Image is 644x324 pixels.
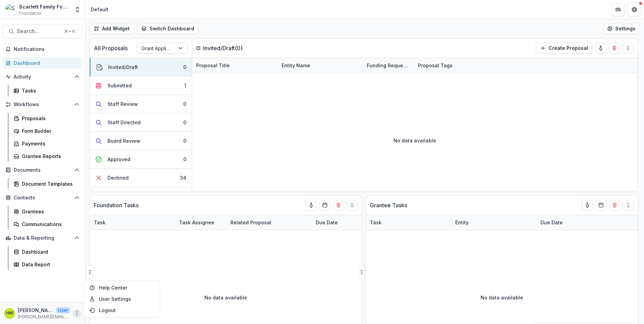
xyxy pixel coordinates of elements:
button: Delete card [609,43,620,54]
p: No data available [481,294,523,301]
div: Declined [108,174,129,181]
div: Invited/Draft [108,64,138,71]
span: Workflows [14,102,71,108]
div: Task Assignee [175,215,226,230]
button: Add Widget [89,23,134,34]
a: Data Report [11,259,82,270]
button: Open entity switcher [73,3,82,16]
button: Get Help [628,3,641,16]
div: Default [91,6,109,13]
div: Due Date [536,219,567,226]
p: Foundation Tasks [94,201,139,209]
p: User [56,307,70,313]
button: Notifications [3,44,82,55]
div: 0 [183,156,186,163]
div: Approved [108,156,130,163]
a: Communications [11,219,82,230]
button: toggle-assigned-to-me [582,200,593,211]
div: 0 [183,119,186,126]
button: Open Contacts [3,192,82,203]
button: toggle-assigned-to-me [306,200,317,211]
a: Tasks [11,85,82,96]
div: Entity Name [277,58,363,73]
button: Drag [623,200,634,211]
div: Due Date [536,215,588,230]
div: Haley Miller [6,311,13,315]
button: Drag [359,265,365,279]
div: 1 [184,82,186,89]
div: Related Proposal [226,215,312,230]
div: Form Builder [22,127,77,135]
div: Task [90,215,175,230]
div: ⌘ + K [63,28,76,35]
div: Submitted [108,82,132,89]
p: All Proposals [94,44,128,52]
div: Board Review [108,137,140,144]
button: Drag [87,265,93,279]
a: Form Builder [11,125,82,137]
nav: breadcrumb [88,4,111,14]
p: [PERSON_NAME][EMAIL_ADDRESS][DOMAIN_NAME] [18,314,70,320]
button: Open Documents [3,165,82,175]
div: Related Proposal [226,219,275,226]
div: Entity [451,215,536,230]
p: No data available [204,294,247,301]
div: Task [90,219,110,226]
span: Foundation [19,10,42,16]
p: Invited/Draft ( 0 ) [203,44,254,52]
div: Due Date [312,219,342,226]
div: 0 [183,137,186,144]
p: Grantee Tasks [370,201,407,209]
a: Document Templates [11,178,82,189]
div: Task [366,215,451,230]
a: Grantee Reports [11,151,82,162]
div: Task Assignee [175,219,218,226]
div: Funding Requested [363,58,414,73]
div: Staff Review [108,100,138,108]
button: Delete card [609,200,620,211]
div: Grantee Reports [22,153,77,160]
div: Dashboard [14,59,77,67]
div: Proposal Tags [414,58,499,73]
a: Grantees [11,206,82,217]
button: Search... [3,25,82,38]
div: Data Report [22,261,77,268]
a: Proposals [11,113,82,124]
img: Scarlett Family Foundation [5,4,16,15]
p: [PERSON_NAME] [18,307,53,314]
a: Dashboard [11,246,82,257]
div: Grantees [22,208,77,215]
p: No data available [393,137,436,144]
div: Scarlett Family Foundation [19,3,70,10]
div: Funding Requested [363,62,414,69]
div: Tasks [22,87,77,94]
div: Due Date [312,215,363,230]
button: Open Workflows [3,99,82,110]
button: Switch Dashboard [137,23,199,34]
button: Declined34 [90,169,192,187]
button: Staff Review0 [90,95,192,113]
button: Partners [611,3,625,16]
div: Proposal Tags [414,62,457,69]
button: Drag [622,43,633,54]
button: Open Activity [3,71,82,82]
div: Dashboard [22,248,77,255]
div: 0 [183,100,186,108]
button: toggle-assigned-to-me [595,43,606,54]
span: Data & Reporting [14,235,71,241]
div: 34 [180,174,186,181]
div: Communications [22,221,77,228]
button: Drag [347,200,358,211]
div: Entity [451,219,473,226]
button: Staff Directed0 [90,113,192,132]
span: Activity [14,74,71,80]
button: Approved0 [90,150,192,169]
div: 0 [183,64,186,71]
button: Create Proposal [536,43,592,54]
